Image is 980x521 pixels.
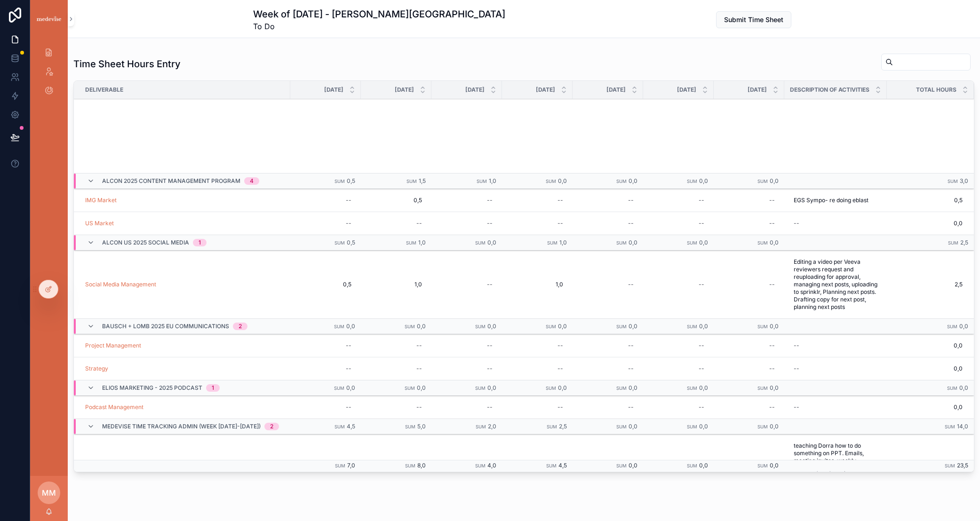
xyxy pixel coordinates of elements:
span: 4,5 [558,462,567,469]
span: [DATE] [395,86,414,94]
span: Social Media Management [85,281,156,288]
span: 0,5 [887,197,963,204]
span: 0,0 [887,342,963,349]
div: -- [416,342,422,349]
small: Sum [947,386,957,391]
span: 0,0 [959,323,968,330]
div: -- [794,403,799,411]
span: Deliverable [85,86,123,94]
small: Sum [947,324,957,329]
div: -- [628,365,634,372]
span: 1,5 [419,177,426,184]
span: 3,0 [960,177,968,184]
span: EGS Sympo- re doing eblast [794,197,868,204]
span: 0,0 [770,323,779,330]
a: Strategy [85,365,108,372]
span: 0,0 [770,423,779,430]
span: Project Management [85,342,141,349]
div: -- [346,365,351,372]
span: Submit Time Sheet [724,15,783,24]
small: Sum [405,464,415,469]
div: 1 [212,384,214,392]
span: 0,0 [699,423,708,430]
span: 0,0 [770,177,779,184]
div: -- [628,281,634,288]
span: 0,0 [699,462,708,469]
span: 2,5 [887,281,963,288]
div: -- [628,197,634,204]
button: Submit Time Sheet [716,11,791,28]
span: 0,5 [300,281,351,288]
small: Sum [948,179,958,184]
span: 0,5 [370,197,422,204]
div: -- [699,403,704,411]
div: -- [699,220,704,227]
span: 0,5 [347,239,355,246]
span: 0,0 [487,239,496,246]
small: Sum [475,386,486,391]
div: -- [628,403,634,411]
span: Description of Activities [790,86,869,94]
span: 0,0 [770,239,779,246]
small: Sum [616,386,627,391]
div: -- [699,197,704,204]
span: Medevise Time Tracking ADMIN (week [DATE]-[DATE]) [102,423,261,430]
div: -- [487,365,493,372]
small: Sum [616,240,627,245]
small: Sum [475,240,486,245]
div: -- [346,403,351,411]
small: Sum [546,324,556,329]
div: 1 [199,239,201,246]
span: 0,0 [629,462,637,469]
small: Sum [757,324,768,329]
div: -- [416,403,422,411]
span: 1,0 [559,239,567,246]
a: Podcast Management [85,403,143,411]
div: -- [769,403,775,411]
span: 0,0 [887,403,963,411]
span: 0,0 [959,384,968,391]
div: -- [769,281,775,288]
span: 0,0 [629,323,637,330]
span: 0,0 [417,323,426,330]
span: 0,0 [629,384,637,391]
small: Sum [406,240,416,245]
span: 4,5 [347,423,355,430]
div: -- [416,365,422,372]
small: Sum [406,179,417,184]
div: -- [487,197,493,204]
small: Sum [616,179,627,184]
span: 1,0 [511,281,563,288]
span: 2,5 [559,423,567,430]
span: 1,0 [489,177,496,184]
span: 0,0 [699,177,708,184]
span: Bausch + Lomb 2025 EU Communications [102,323,229,330]
small: Sum [335,464,345,469]
span: 0,0 [346,323,355,330]
span: [DATE] [677,86,696,94]
small: Sum [405,324,415,329]
span: IMG Market [85,197,117,204]
small: Sum [547,424,557,429]
span: 14,0 [957,423,968,430]
span: 1,0 [370,281,422,288]
span: Editing a video per Veeva reviewers request and reuploading for approval, managing next posts, up... [794,258,877,311]
span: Alcon 2025 Content Management Program [102,177,240,185]
div: -- [769,342,775,349]
small: Sum [546,179,556,184]
span: MM [42,487,56,498]
small: Sum [757,386,768,391]
span: 1,0 [418,239,426,246]
a: US Market [85,220,114,227]
div: -- [769,197,775,204]
span: 0,0 [346,384,355,391]
small: Sum [475,324,486,329]
small: Sum [334,324,344,329]
small: Sum [616,464,627,469]
span: Total Hours [916,86,956,94]
span: [DATE] [606,86,626,94]
h1: Time Sheet Hours Entry [73,57,181,71]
